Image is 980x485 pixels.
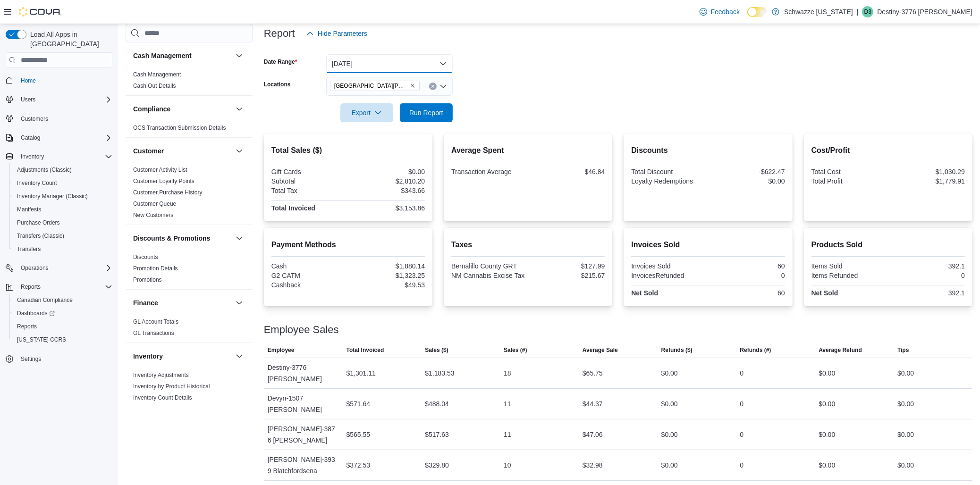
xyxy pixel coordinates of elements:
[21,355,41,363] span: Settings
[696,2,743,21] a: Feedback
[133,234,210,243] h3: Discounts & Promotions
[13,243,112,255] span: Transfers
[13,230,68,242] a: Transfers (Classic)
[271,239,425,251] h2: Payment Methods
[6,69,112,390] nav: Complex example
[271,177,346,185] div: Subtotal
[504,460,511,471] div: 10
[17,281,44,293] button: Reports
[13,191,92,202] a: Inventory Manager (Classic)
[133,212,173,218] a: New Customers
[346,398,371,410] div: $571.64
[17,94,112,105] span: Users
[264,419,343,450] div: [PERSON_NAME]-3876 [PERSON_NAME]
[133,146,232,156] button: Customer
[631,177,706,185] div: Loyalty Redemptions
[271,204,315,212] strong: Total Invoiced
[661,429,678,440] div: $0.00
[13,164,112,176] span: Adjustments (Classic)
[350,272,425,279] div: $1,323.25
[740,429,744,440] div: 0
[13,321,41,332] a: Reports
[346,103,388,122] span: Export
[271,281,346,289] div: Cashback
[740,368,744,379] div: 0
[133,276,162,284] span: Promotions
[9,190,116,203] button: Inventory Manager (Classic)
[17,192,88,200] span: Inventory Manager (Classic)
[133,189,203,196] a: Customer Purchase History
[819,346,862,354] span: Average Refund
[9,320,116,333] button: Reports
[9,307,116,320] a: Dashboards
[17,179,57,187] span: Inventory Count
[9,203,116,216] button: Manifests
[740,460,744,471] div: 0
[350,177,425,185] div: $2,810.20
[133,166,187,174] span: Customer Activity List
[133,71,181,78] span: Cash Management
[13,308,112,319] span: Dashboards
[26,30,112,49] span: Load All Apps in [GEOGRAPHIC_DATA]
[9,333,116,346] button: [US_STATE] CCRS
[133,394,192,401] span: Inventory Count Details
[504,398,511,410] div: 11
[346,460,371,471] div: $372.53
[747,17,748,17] span: Dark Mode
[17,296,73,304] span: Canadian Compliance
[133,330,174,336] a: GL Transactions
[400,103,453,122] button: Run Report
[133,71,181,78] a: Cash Management
[425,346,448,354] span: Sales ($)
[583,429,603,440] div: $47.06
[264,81,291,88] label: Locations
[897,398,914,410] div: $0.00
[17,219,60,226] span: Purchase Orders
[710,262,785,270] div: 60
[631,289,658,297] strong: Net Sold
[13,294,112,306] span: Canadian Compliance
[326,54,453,73] button: [DATE]
[811,168,887,176] div: Total Cost
[133,383,210,390] a: Inventory by Product Historical
[133,83,176,89] a: Cash Out Details
[133,298,232,308] button: Finance
[133,104,170,114] h3: Compliance
[451,145,605,156] h2: Average Spent
[133,234,232,243] button: Discounts & Promotions
[13,308,59,319] a: Dashboards
[17,113,112,125] span: Customers
[234,145,245,157] button: Customer
[133,254,158,260] a: Discounts
[133,265,178,272] a: Promotion Details
[583,346,618,354] span: Average Sale
[9,163,116,176] button: Adjustments (Classic)
[21,115,48,123] span: Customers
[126,251,253,289] div: Discounts & Promotions
[133,383,210,390] span: Inventory by Product Historical
[318,29,367,38] span: Hide Parameters
[133,125,226,131] a: OCS Transaction Submission Details
[21,283,41,291] span: Reports
[234,233,245,244] button: Discounts & Promotions
[2,150,116,163] button: Inventory
[2,93,116,106] button: Users
[425,429,449,440] div: $517.63
[330,81,420,91] span: EV09 Montano Plaza
[133,124,226,132] span: OCS Transaction Submission Details
[234,50,245,61] button: Cash Management
[19,7,61,17] img: Cova
[13,294,76,306] a: Canadian Compliance
[631,262,706,270] div: Invoices Sold
[890,177,965,185] div: $1,779.91
[13,177,61,189] a: Inventory Count
[17,232,64,240] span: Transfers (Classic)
[271,262,346,270] div: Cash
[811,177,887,185] div: Total Profit
[890,262,965,270] div: 392.1
[17,262,52,274] button: Operations
[350,168,425,176] div: $0.00
[133,405,212,413] span: Inventory On Hand by Package
[862,6,873,17] div: Destiny-3776 Herrera
[126,122,253,137] div: Compliance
